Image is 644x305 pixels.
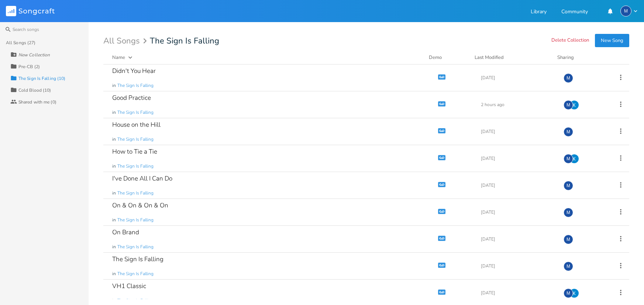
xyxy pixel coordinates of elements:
span: The Sign Is Falling [117,271,154,277]
span: The Sign Is Falling [117,109,154,116]
span: in [112,190,116,196]
div: [DATE] [481,156,555,161]
div: On Brand [112,229,139,235]
div: Mark Berman [620,6,631,17]
div: Cold Blood (10) [18,88,51,92]
div: Pre-CB (2) [18,64,40,69]
div: Mark Berman [564,181,573,190]
div: Mark Berman [564,73,573,83]
div: New Collection [18,53,50,57]
div: Mark Berman [564,127,573,137]
span: The Sign Is Falling [117,83,154,89]
div: All Songs (27) [6,41,35,45]
span: The Sign Is Falling [117,217,154,223]
div: [DATE] [481,129,555,134]
div: [DATE] [481,183,555,187]
span: in [112,109,116,116]
div: Mark Berman [564,235,573,244]
div: The Sign Is Falling [112,256,163,262]
span: in [112,298,116,304]
span: in [112,136,116,143]
div: Mark Berman [564,288,573,298]
img: Kendra Pfalzgraf [569,154,579,164]
div: [DATE] [481,210,555,214]
div: Sharing [557,54,602,61]
div: Name [112,54,125,61]
div: On & On & On & On [112,202,168,208]
div: Shared with me (0) [18,100,56,104]
button: Last Modified [475,54,548,61]
button: Delete Collection [551,38,589,44]
img: Kendra Pfalzgraf [569,100,579,110]
span: The Sign Is Falling [117,136,154,143]
div: 2 hours ago [481,102,555,107]
div: VH1 Classic [112,283,146,289]
span: in [112,271,116,277]
span: The Sign Is Falling [117,244,154,250]
span: The Sign Is Falling [117,163,154,169]
span: The Sign Is Falling [117,298,154,304]
div: I've Done All I Can Do [112,175,172,182]
div: All Songs [103,38,149,45]
span: in [112,244,116,250]
img: Kendra Pfalzgraf [569,288,579,298]
button: M [620,6,638,17]
div: [DATE] [481,291,555,295]
div: Last Modified [475,54,504,61]
span: The Sign Is Falling [117,190,154,196]
div: Good Practice [112,95,151,101]
div: Mark Berman [564,100,573,110]
div: Didn't You Hear [112,68,156,74]
div: Demo [429,54,466,61]
span: in [112,163,116,169]
a: Library [531,9,547,15]
div: How to Tie a Tie [112,148,157,155]
span: The Sign Is Falling [150,37,219,45]
a: Community [561,9,588,15]
div: [DATE] [481,237,555,241]
button: Name [112,54,420,61]
div: [DATE] [481,264,555,268]
div: Mark Berman [564,154,573,164]
div: The Sign Is Falling (10) [18,76,65,81]
span: in [112,217,116,223]
button: New Song [595,34,629,47]
div: House on the Hill [112,122,161,128]
div: [DATE] [481,76,555,80]
div: Mark Berman [564,262,573,271]
span: in [112,83,116,89]
div: Mark Berman [564,208,573,217]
